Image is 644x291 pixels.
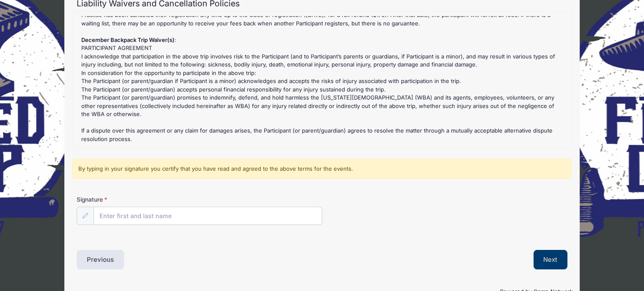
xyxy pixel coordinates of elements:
button: Previous [77,250,124,269]
div: By typing in your signature you certify that you have read and agreed to the above terms for the ... [72,159,572,179]
input: Enter first and last name [94,207,322,225]
div: : Practice has been canceled their registration any time up to the close of registration ([DATE])... [77,16,567,143]
button: Next [533,250,568,269]
label: Signature [77,195,199,204]
strong: December Backpack Trip Waiver(s) [81,36,174,43]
